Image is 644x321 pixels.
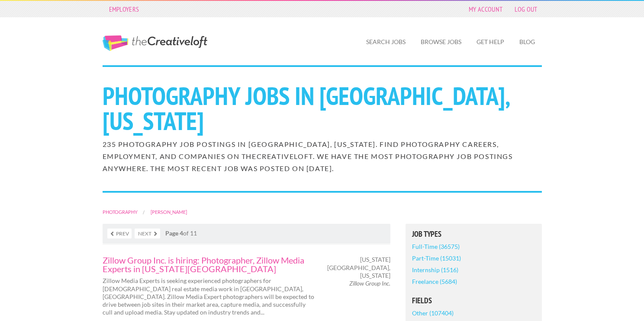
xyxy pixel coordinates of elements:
[103,256,315,273] a: Zillow Group Inc. is hiring: Photographer, Zillow Media Experts in [US_STATE][GEOGRAPHIC_DATA]
[512,32,542,52] a: Blog
[412,252,461,264] a: Part-Time (15031)
[359,32,412,52] a: Search Jobs
[107,229,132,238] a: Prev
[103,138,542,175] h2: 235 Photography job postings in [GEOGRAPHIC_DATA], [US_STATE]. Find Photography careers, employme...
[412,297,535,305] h5: Fields
[103,224,390,244] nav: of 11
[510,3,541,15] a: Log Out
[105,3,144,15] a: Employers
[412,276,457,287] a: Freelance (5684)
[165,229,183,237] strong: Page 4
[103,83,542,133] h1: Photography Jobs in [GEOGRAPHIC_DATA], [US_STATE]
[412,307,454,319] a: Other (107404)
[349,280,390,287] em: Zillow Group Inc.
[103,209,138,215] a: Photography
[135,229,160,238] a: Next
[414,32,468,52] a: Browse Jobs
[151,209,187,215] a: [PERSON_NAME]
[412,241,460,252] a: Full-Time (36575)
[412,230,535,238] h5: Job Types
[327,256,390,280] span: [US_STATE][GEOGRAPHIC_DATA], [US_STATE]
[412,264,458,276] a: Internship (1516)
[103,277,315,316] p: Zillow Media Experts is seeking experienced photographers for [DEMOGRAPHIC_DATA] real estate medi...
[464,3,507,15] a: My Account
[103,35,207,51] a: The Creative Loft
[470,32,511,52] a: Get Help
